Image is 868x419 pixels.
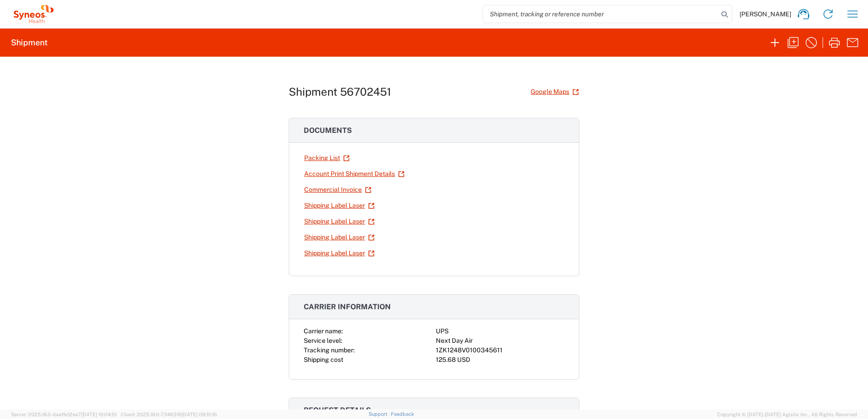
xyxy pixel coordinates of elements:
[304,356,343,363] span: Shipping cost
[304,166,405,182] a: Account Print Shipment Details
[304,337,342,344] span: Service level:
[483,5,718,23] input: Shipment, tracking or reference number
[11,412,117,417] span: Server: 2025.18.0-daa1fe12ee7
[740,10,791,18] span: [PERSON_NAME]
[436,336,564,346] div: Next Day Air
[717,410,857,419] span: Copyright © [DATE]-[DATE] Agistix Inc., All Rights Reserved
[304,346,355,354] span: Tracking number:
[436,346,564,355] div: 1ZK1248V0100345611
[436,355,564,365] div: 125.68 USD
[304,406,371,414] span: Request details
[304,229,375,245] a: Shipping Label Laser
[391,411,414,417] a: Feedback
[121,412,217,417] span: Client: 2025.18.0-7346316
[304,182,372,198] a: Commercial Invoice
[369,411,391,417] a: Support
[304,302,391,311] span: Carrier information
[81,412,117,417] span: [DATE] 10:04:51
[304,126,352,135] span: Documents
[304,150,350,166] a: Packing List
[304,198,375,214] a: Shipping Label Laser
[530,84,579,100] a: Google Maps
[436,326,564,336] div: UPS
[289,85,391,98] h1: Shipment 56702451
[11,37,48,48] h2: Shipment
[182,412,217,417] span: [DATE] 08:10:16
[304,327,343,335] span: Carrier name:
[304,214,375,229] a: Shipping Label Laser
[304,245,375,261] a: Shipping Label Laser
